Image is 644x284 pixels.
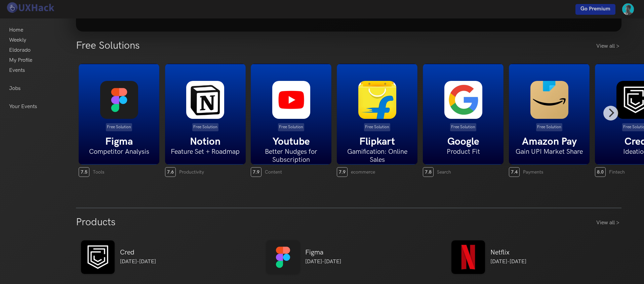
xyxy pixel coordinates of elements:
[423,148,503,156] h6: Product Fit
[305,248,341,256] h5: Figma
[251,64,331,177] a: Free Solution Youtube Better Nudges for Subscription 7.9 Content
[251,167,261,177] span: 7.9
[596,219,621,227] a: View all >
[165,167,176,177] span: 7.6
[76,40,140,52] h3: Free Solutions
[192,123,218,131] p: Free Solution
[490,258,526,266] p: [DATE]-[DATE]
[603,106,618,121] button: Next
[595,167,606,177] span: 8.0
[9,45,31,55] a: Eldorado
[165,136,245,148] h5: Notion
[305,258,341,266] p: [DATE]-[DATE]
[120,258,156,266] p: [DATE]-[DATE]
[337,136,417,148] h5: Flipkart
[266,240,300,274] img: Figma logo
[575,4,615,15] a: Go Premium
[79,136,159,148] h5: Figma
[9,55,32,65] a: My Profile
[596,42,621,50] a: View all >
[337,64,417,177] a: Free Solution Flipkart Gamification: Online Sales 7.9 ecommerce
[337,167,348,177] span: 7.9
[423,136,503,148] h5: Google
[251,136,331,148] h5: Youtube
[76,216,116,228] h3: Products
[9,65,25,76] a: Events
[165,148,245,156] h6: Feature Set + Roadmap
[509,148,589,156] h6: Gain UPI Market Share
[364,123,390,131] p: Free Solution
[609,169,625,175] span: Fintech
[9,35,26,45] a: Weekly
[120,248,156,256] h5: Cred
[423,64,504,177] a: Free Solution Google Product Fit 7.8 Search
[5,2,55,13] img: UXHack logo
[509,64,590,177] a: Free Solution Amazon Pay Gain UPI Market Share 7.4 Payments
[265,169,282,175] span: Content
[278,123,304,131] p: Free Solution
[509,167,520,177] span: 7.4
[76,235,161,279] a: Cred logo Cred [DATE]-[DATE]
[261,235,346,279] a: Figma logo Figma [DATE]-[DATE]
[446,235,531,279] a: Netflix logo Netflix [DATE]-[DATE]
[81,240,115,274] img: Cred logo
[490,248,526,256] h5: Netflix
[622,3,634,15] img: Your profile pic
[337,148,417,164] h6: Gamification: Online Sales
[351,169,375,175] span: ecommerce
[437,169,451,175] span: Search
[179,169,204,175] span: Productivity
[9,25,23,35] a: Home
[450,123,476,131] p: Free Solution
[9,102,37,112] a: Your Events
[79,167,89,177] span: 7.5
[79,148,159,156] h6: Competitor Analysis
[451,240,485,274] img: Netflix logo
[580,6,610,12] span: Go Premium
[93,169,104,175] span: Tools
[509,136,589,148] h5: Amazon Pay
[423,167,434,177] span: 7.8
[536,123,562,131] p: Free Solution
[523,169,543,175] span: Payments
[165,64,246,177] a: Free Solution Notion Feature Set + Roadmap 7.6 Productivity
[251,148,331,164] h6: Better Nudges for Subscription
[79,64,159,177] a: Free Solution Figma Competitor Analysis 7.5 Tools
[9,84,21,94] a: Jobs
[106,123,132,131] p: Free Solution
